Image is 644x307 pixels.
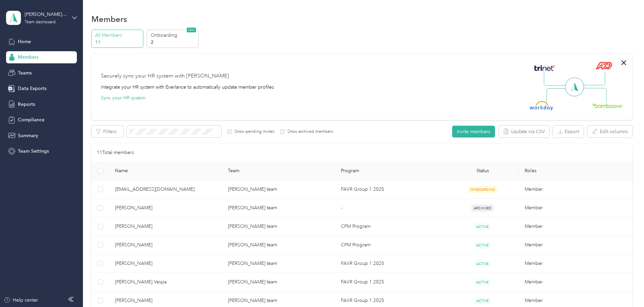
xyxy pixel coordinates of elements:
p: 11 Total members [97,149,134,156]
td: Colin Howard's team [223,180,335,199]
img: Trinet [533,63,556,73]
span: [PERSON_NAME] [115,260,217,267]
th: Team [223,162,335,180]
td: Riley Hamell [110,236,223,254]
td: FAVR Group 1 2025 [335,273,446,291]
span: [PERSON_NAME] [115,297,217,304]
td: ONBOARDING [446,180,519,199]
img: ADP [595,62,612,69]
button: Filters [91,126,123,137]
div: [PERSON_NAME] team [25,11,67,18]
td: Colin Howard's team [223,199,335,217]
span: ACTIVE [474,223,491,230]
span: Compliance [18,116,45,123]
button: Export [553,126,584,137]
span: NEW [187,28,196,32]
span: ACTIVE [474,242,491,249]
span: Members [18,54,38,61]
td: Colin Howard's team [223,236,335,254]
img: Line Left Down [546,88,570,102]
img: Line Right Up [582,71,605,86]
iframe: Everlance-gr Chat Button Frame [606,269,644,307]
td: CPM Program [335,236,446,254]
img: BambooHR [592,103,623,108]
img: Line Right Down [583,88,607,102]
p: All Members [95,32,141,39]
div: Integrate your HR system with Everlance to automatically update member profiles. [101,84,275,91]
td: FAVR Group 1 2025 [335,180,446,199]
span: Name [115,168,217,174]
span: Teams [18,69,32,76]
th: Status [446,162,519,180]
span: Data Exports [18,85,47,92]
label: Show pending invites [232,129,274,135]
span: ACTIVE [474,279,491,286]
td: - [335,199,446,217]
th: Roles [519,162,632,180]
td: Steven A. Vespa [110,273,223,291]
p: 2 [151,39,197,46]
span: [PERSON_NAME] [115,204,217,212]
td: Member [519,254,632,273]
td: Colin Howard's team [223,254,335,273]
td: Member [519,199,632,217]
td: CPM Program [335,217,446,236]
td: Ray Herigodt [110,199,223,217]
button: Help center [4,297,38,304]
span: [EMAIL_ADDRESS][DOMAIN_NAME] [115,186,217,193]
td: Member [519,180,632,199]
span: Summary [18,132,38,139]
td: Colin Howard's team [223,217,335,236]
span: [PERSON_NAME] Vespa [115,278,217,286]
span: Home [18,38,31,45]
td: Member [519,236,632,254]
img: Line Left Up [544,71,567,86]
th: Program [335,162,446,180]
div: Securely sync your HR system with [PERSON_NAME] [101,72,229,80]
td: Patrick Bennett [110,217,223,236]
span: [PERSON_NAME] [115,223,217,230]
span: ACTIVE [474,260,491,267]
button: Sync your HR system [101,94,145,101]
h1: Members [91,16,127,23]
span: Team Settings [18,148,49,155]
div: Team dashboard [25,20,56,24]
span: [PERSON_NAME] [115,241,217,249]
span: ARCHIVED [471,205,494,212]
td: Member [519,273,632,291]
span: ACTIVE [474,297,491,304]
img: Workday [530,101,553,111]
th: Name [110,162,223,180]
label: Show archived members [285,129,333,135]
td: FAVR Group 1 2025 [335,254,446,273]
td: Member [519,217,632,236]
button: Update via CSV [499,126,550,137]
td: Paul D. Gagne [110,254,223,273]
span: Reports [18,101,35,108]
span: ONBOARDING [468,186,497,193]
button: Invite members [452,126,495,137]
p: Onboarding [151,32,197,39]
td: Colin Howard's team [223,273,335,291]
td: brad_rabacchi@hotmail.com [110,180,223,199]
button: Edit columns [587,126,633,137]
p: 11 [95,39,141,46]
